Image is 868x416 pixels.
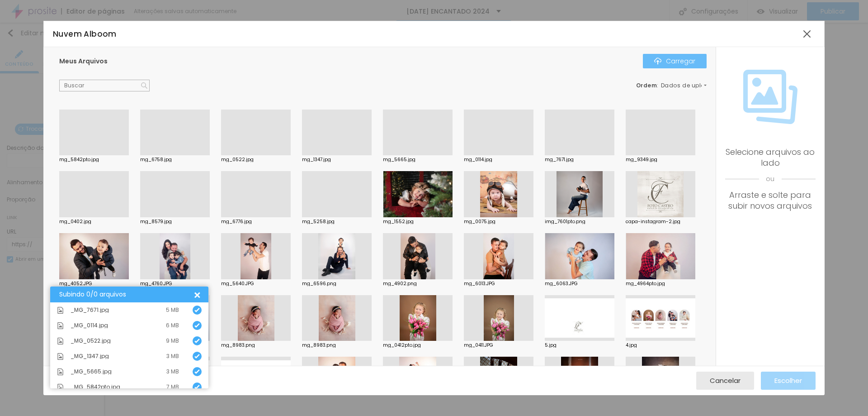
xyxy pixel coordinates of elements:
font: mg_8983.png [221,342,255,349]
font: capa-instagram-2.jpg [626,218,680,225]
font: Escolher [774,376,802,385]
font: _MG_0522.jpg [71,337,111,344]
font: Nuvem Alboom [53,29,117,39]
input: Buscar [59,80,150,91]
font: _MG_1347.jpg [71,352,109,360]
font: mg_0522.jpg [221,156,254,163]
font: mg_0402.jpg [59,218,91,225]
font: mg_4052.JPG [59,280,92,287]
font: mg_0075.jpg [464,218,495,225]
font: _MG_5665.jpg [71,368,112,375]
font: mg_4760.JPG [140,280,172,287]
font: 5.jpg [545,342,557,349]
font: mg_6776.jpg [221,218,252,225]
font: mg_0412pto.jpg [383,342,421,349]
img: Ícone [57,353,64,360]
font: Subindo 0/0 arquivos [59,290,126,299]
font: mg_5640.JPG [221,280,254,287]
font: 9 MB [166,337,179,344]
font: mg_5258.jpg [302,218,335,225]
button: ÍconeCarregar [643,54,707,68]
img: Ícone [57,307,64,314]
font: 6 MB [166,321,179,329]
img: Ícone [194,354,200,359]
font: mg_5665.jpg [383,156,415,163]
font: mg_5842pto.jpg [59,156,99,163]
font: mg_7671.jpg [545,156,574,163]
font: Ordem [636,81,657,89]
img: Ícone [57,384,64,391]
font: mg_0114.jpg [464,156,492,163]
font: mg_6758.jpg [140,156,172,163]
font: Carregar [666,57,695,66]
font: 3 MB [166,352,179,360]
font: Dados de upload [661,81,713,89]
font: mg_6063.JPG [545,280,578,287]
font: Arraste e solte para subir novos arquivos [728,189,812,211]
font: mg_1552.jpg [383,218,414,225]
font: _MG_5842pto.jpg [71,383,120,391]
font: mg_0411.JPG [464,342,493,349]
font: mg_9349.jpg [626,156,657,163]
img: Ícone [141,82,147,89]
button: Escolher [761,372,816,390]
img: Ícone [654,57,661,65]
font: mg_8579.jpg [140,218,172,225]
font: 3 MB [166,368,179,375]
font: 5 MB [166,306,179,314]
img: Ícone [194,307,200,313]
font: mg_6013.JPG [464,280,495,287]
img: Ícone [57,368,64,375]
font: Meus Arquivos [59,57,108,66]
font: : [657,81,659,89]
font: mg_8983.png [302,342,336,349]
img: Ícone [194,323,200,328]
font: mg_1347.jpg [302,156,331,163]
font: Selecione arquivos ao lado [726,146,815,168]
font: mg_4902.png [383,280,417,287]
img: Ícone [194,338,200,344]
img: Ícone [743,70,797,124]
font: 7 MB [166,383,179,391]
img: Ícone [57,322,64,329]
img: Ícone [194,369,200,374]
font: Cancelar [710,376,741,385]
font: _MG_0114.jpg [71,321,108,329]
button: Cancelar [696,372,754,390]
font: img_7601pto.png [545,218,585,225]
font: ou [766,174,774,183]
font: mg_4964pto.jpg [626,280,665,287]
img: Ícone [194,384,200,390]
img: Ícone [57,338,64,344]
font: 4.jpg [626,342,637,349]
font: mg_6596.png [302,280,336,287]
font: _MG_7671.jpg [71,306,109,314]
